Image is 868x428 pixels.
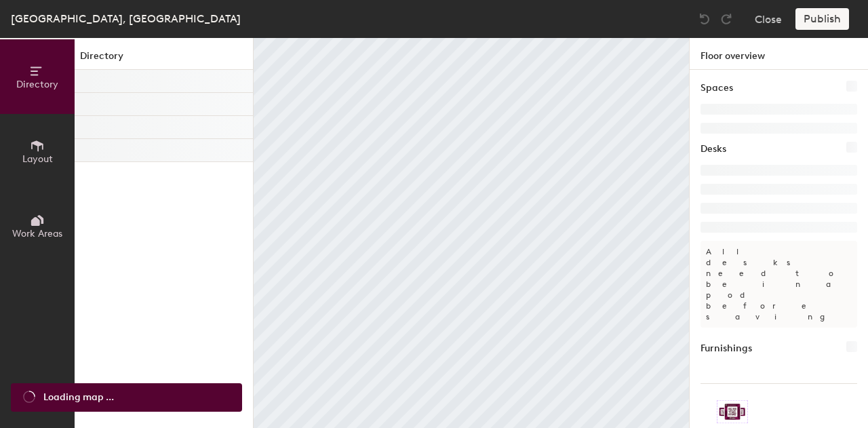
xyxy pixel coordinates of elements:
[12,228,62,239] span: Work Areas
[701,241,857,328] p: All desks need to be in a pod before saving
[22,153,53,165] span: Layout
[254,38,689,428] canvas: Map
[701,81,733,96] h1: Spaces
[701,341,752,356] h1: Furnishings
[690,38,868,70] h1: Floor overview
[755,8,782,30] button: Close
[43,390,114,405] span: Loading map ...
[75,49,253,70] h1: Directory
[11,10,241,27] div: [GEOGRAPHIC_DATA], [GEOGRAPHIC_DATA]
[698,12,711,26] img: Undo
[701,142,726,157] h1: Desks
[16,79,58,90] span: Directory
[717,400,748,423] img: Sticker logo
[719,12,733,26] img: Redo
